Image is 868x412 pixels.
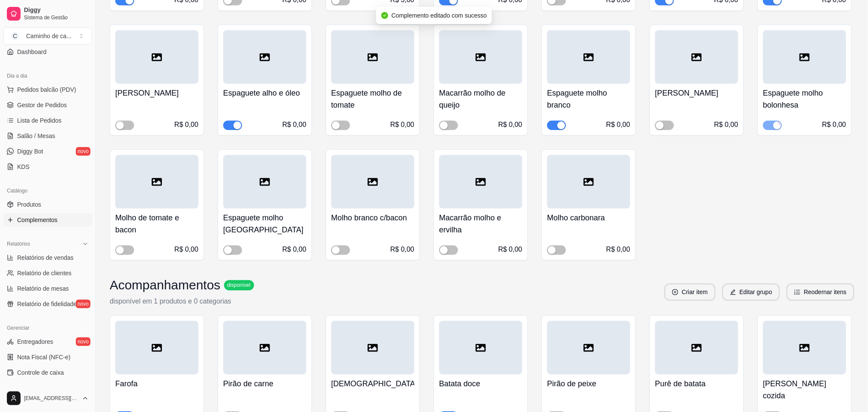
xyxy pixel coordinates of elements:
span: Sistema de Gestão [24,14,89,21]
a: Relatório de fidelidadenovo [3,297,92,311]
span: Pedidos balcão (PDV) [17,85,76,94]
span: Relatório de mesas [17,284,69,293]
div: R$ 0,00 [606,244,630,255]
h4: Pirão de peixe [547,378,630,390]
span: ordered-list [794,289,800,295]
button: plus-circleCriar item [664,283,715,301]
a: Salão / Mesas [3,129,92,143]
div: R$ 0,00 [606,120,630,130]
div: Dia a dia [3,69,92,83]
h4: [PERSON_NAME] [655,87,738,99]
span: Produtos [17,200,41,209]
span: Gestor de Pedidos [17,101,67,109]
div: R$ 0,00 [390,120,414,130]
a: Nota Fiscal (NFC-e) [3,350,92,364]
span: Controle de caixa [17,368,64,377]
div: R$ 0,00 [174,120,198,130]
span: Diggy [24,6,89,14]
h4: [PERSON_NAME] [115,87,198,99]
button: Pedidos balcão (PDV) [3,83,92,96]
span: disponível [226,282,252,289]
span: plus-circle [672,289,678,295]
a: Relatório de clientes [3,266,92,280]
h4: Purê de batata [655,378,738,390]
div: R$ 0,00 [822,120,846,130]
span: Controle de fiado [17,384,63,392]
h4: Molho carbonara [547,212,630,224]
div: Gerenciar [3,321,92,335]
div: R$ 0,00 [714,120,738,130]
a: Relatório de mesas [3,282,92,295]
a: Entregadoresnovo [3,335,92,349]
h4: Batata doce [439,378,522,390]
div: R$ 0,00 [498,244,522,255]
div: R$ 0,00 [498,120,522,130]
h4: [DEMOGRAPHIC_DATA] [331,378,414,390]
div: Caminho de ca ... [26,32,72,40]
span: check-circle [381,12,388,19]
div: R$ 0,00 [390,244,414,255]
h4: Espaguete molho branco [547,87,630,111]
h4: Espaguete molho [GEOGRAPHIC_DATA] [223,212,306,236]
span: Diggy Bot [17,147,43,156]
div: R$ 0,00 [174,244,198,255]
span: Dashboard [17,48,47,56]
a: Complementos [3,213,92,227]
span: Entregadores [17,337,53,346]
span: Relatórios de vendas [17,253,74,262]
p: disponível em 1 produtos e 0 categorias [110,296,254,307]
span: Complemento editado com sucesso [392,12,487,19]
div: Catálogo [3,184,92,198]
button: ordered-listReodernar itens [787,283,854,301]
button: Select a team [3,27,92,45]
h4: Macarrão molho e ervilha [439,212,522,236]
a: Controle de fiado [3,381,92,395]
a: Diggy Botnovo [3,144,92,158]
h4: Espaguete alho e óleo [223,87,306,99]
div: R$ 0,00 [282,120,306,130]
span: Salão / Mesas [17,132,55,140]
h3: Acompanhamentos [110,277,221,293]
h4: Pirão de carne [223,378,306,390]
h4: Farofa [115,378,198,390]
span: KDS [17,162,30,171]
a: DiggySistema de Gestão [3,3,92,24]
a: KDS [3,160,92,174]
span: Relatório de fidelidade [17,300,77,308]
a: Produtos [3,198,92,211]
a: Lista de Pedidos [3,114,92,127]
span: C [11,32,19,40]
button: editEditar grupo [722,283,780,301]
span: edit [730,289,736,295]
h4: Molho de tomate e bacon [115,212,198,236]
span: Nota Fiscal (NFC-e) [17,353,70,361]
span: Relatório de clientes [17,269,72,277]
h4: Espaguete molho bolonhesa [763,87,846,111]
a: Gestor de Pedidos [3,98,92,112]
button: [EMAIL_ADDRESS][DOMAIN_NAME] [3,388,92,409]
span: Lista de Pedidos [17,116,62,125]
h4: Macarrão molho de queijo [439,87,522,111]
a: Relatórios de vendas [3,251,92,265]
a: Controle de caixa [3,366,92,379]
span: Complementos [17,216,57,224]
span: [EMAIL_ADDRESS][DOMAIN_NAME] [24,395,78,402]
h4: [PERSON_NAME] cozida [763,378,846,402]
h4: Molho branco c/bacon [331,212,414,224]
h4: Espaguete molho de tomate [331,87,414,111]
a: Dashboard [3,45,92,59]
span: loading [774,122,780,128]
span: Relatórios [7,241,30,247]
div: R$ 0,00 [282,244,306,255]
